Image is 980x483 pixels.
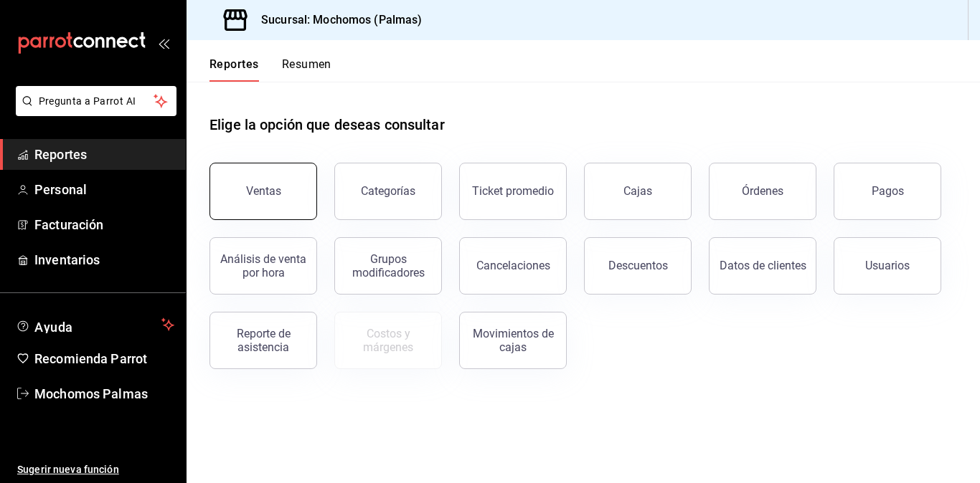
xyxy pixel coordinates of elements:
div: Movimientos de cajas [468,327,557,354]
button: Contrata inventarios para ver este reporte [334,312,442,369]
span: Inventarios [34,250,174,269]
button: Reporte de asistencia [209,312,317,369]
div: Usuarios [865,259,910,272]
h3: Sucursal: Mochomos (Palmas) [250,11,423,29]
button: Ventas [209,163,317,220]
button: Cancelaciones [459,237,567,295]
div: Análisis de venta por hora [219,252,308,279]
button: Órdenes [709,163,816,220]
button: Reportes [209,57,259,82]
span: Facturación [34,215,174,234]
div: Datos de clientes [720,259,806,272]
span: Reportes [34,145,174,164]
button: Análisis de venta por hora [209,237,317,295]
div: Reporte de asistencia [219,327,308,354]
div: Ventas [246,184,281,198]
button: Ticket promedio [459,163,567,220]
button: Categorías [334,163,442,220]
button: Usuarios [834,237,941,295]
button: Pregunta a Parrot AI [16,86,176,116]
div: Órdenes [742,184,783,198]
button: Pagos [834,163,941,220]
button: Grupos modificadores [334,237,442,295]
div: navigation tabs [209,57,331,82]
button: Cajas [584,163,692,220]
div: Ticket promedio [472,184,554,198]
div: Categorías [361,184,415,198]
button: Movimientos de cajas [459,312,567,369]
h1: Elige la opción que deseas consultar [209,114,445,135]
span: Sugerir nueva función [17,462,174,477]
span: Pregunta a Parrot AI [39,94,154,109]
div: Costos y márgenes [344,327,433,354]
button: Datos de clientes [709,237,816,295]
div: Pagos [872,184,904,198]
a: Pregunta a Parrot AI [10,104,176,119]
span: Recomienda Parrot [34,349,174,368]
div: Cajas [623,184,652,198]
button: open_drawer_menu [158,37,169,49]
div: Grupos modificadores [344,252,433,279]
div: Descuentos [608,259,668,272]
button: Descuentos [584,237,692,295]
span: Ayuda [34,316,156,333]
span: Personal [34,180,174,199]
div: Cancelaciones [476,259,550,272]
button: Resumen [282,57,331,82]
span: Mochomos Palmas [34,384,174,403]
